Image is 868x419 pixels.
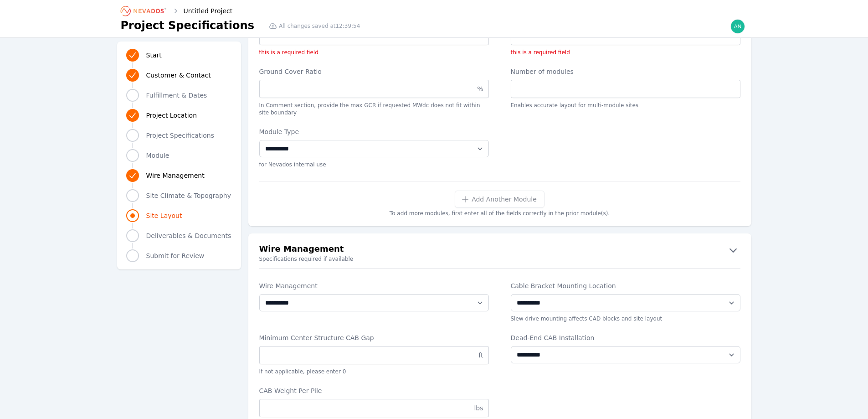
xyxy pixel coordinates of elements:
[390,208,610,217] p: To add more modules, first enter all of the fields correctly in the prior module(s).
[146,151,169,160] span: Module
[511,333,740,342] label: Dead-End CAB Installation
[126,47,232,264] nav: Progress
[259,368,489,375] p: If not applicable, please enter 0
[146,211,182,220] span: Site Layout
[511,67,740,76] label: Number of modules
[121,18,254,33] h1: Project Specifications
[146,231,231,240] span: Deliverables & Documents
[259,49,489,56] p: this is a required field
[259,127,489,136] label: Module Type
[259,386,489,395] label: CAB Weight Per Pile
[146,111,197,120] span: Project Location
[259,102,489,116] p: In Comment section, provide the max GCR if requested MWdc does not fit within site boundary
[279,22,360,30] span: All changes saved at 12:39:54
[146,191,231,200] span: Site Climate & Topography
[511,315,740,322] p: Slew drive mounting affects CAD blocks and site layout
[121,4,233,18] nav: Breadcrumb
[259,161,489,168] p: for Nevados internal use
[511,49,740,56] p: this is a required field
[146,251,205,260] span: Submit for Review
[730,19,745,34] img: anavarro@evsolarusa.com
[259,281,489,290] label: Wire Management
[146,71,211,80] span: Customer & Contact
[146,131,215,140] span: Project Specifications
[511,102,740,109] p: Enables accurate layout for multi-module sites
[146,171,205,180] span: Wire Management
[248,243,751,257] button: Wire Management
[259,67,489,76] label: Ground Cover Ratio
[511,281,740,290] label: Cable Bracket Mounting Location
[146,91,207,100] span: Fulfillment & Dates
[146,51,162,60] span: Start
[455,191,544,208] button: Add Another Module
[248,255,751,263] small: Specifications required if available
[171,6,233,16] div: Untitled Project
[259,243,344,257] h2: Wire Management
[259,333,489,342] label: Minimum Center Structure CAB Gap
